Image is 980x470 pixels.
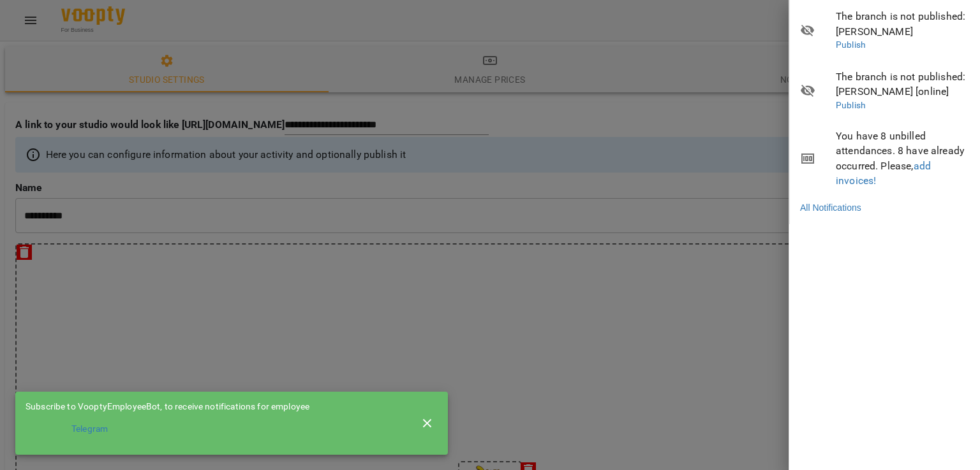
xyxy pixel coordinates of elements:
li: Telegram [26,418,402,441]
a: Publish [836,100,866,110]
span: The branch is not published : [PERSON_NAME] [836,9,970,39]
div: Subscribe to VooptyEmployeeBot, to receive notifications for employee [26,401,402,413]
a: All Notifications [800,201,861,214]
a: Publish [836,39,866,50]
span: You have 8 unbilled attendances. 8 have already occurred. Please, [836,129,970,189]
span: The branch is not published : [PERSON_NAME] [online] [836,69,970,99]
